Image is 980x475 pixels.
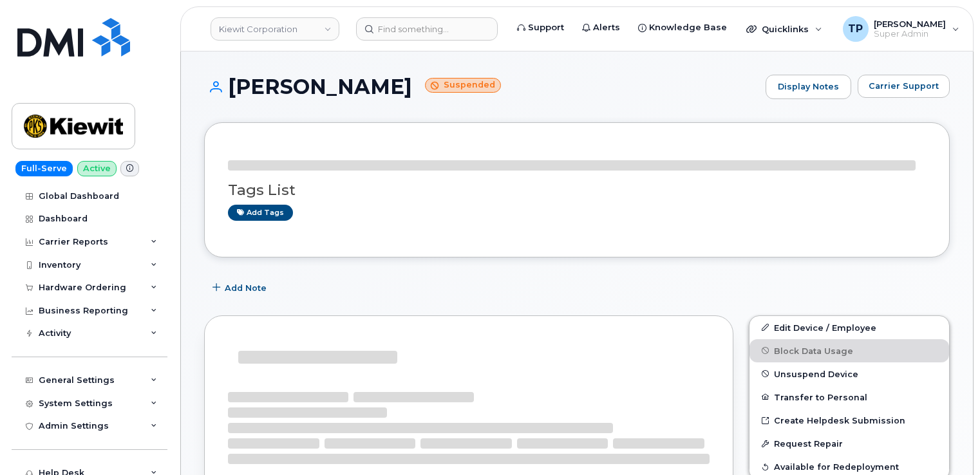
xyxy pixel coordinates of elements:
span: Add Note [225,282,267,294]
span: Available for Redeployment [774,462,899,472]
h1: [PERSON_NAME] [204,75,759,98]
small: Suspended [425,78,501,93]
button: Request Repair [749,432,949,455]
button: Unsuspend Device [749,362,949,386]
h3: Tags List [228,182,926,198]
span: Carrier Support [869,80,939,92]
a: Add tags [228,205,293,221]
a: Edit Device / Employee [749,316,949,339]
button: Add Note [204,277,278,300]
button: Block Data Usage [749,339,949,362]
a: Display Notes [766,75,851,99]
a: Create Helpdesk Submission [749,409,949,432]
button: Carrier Support [858,75,950,98]
span: Unsuspend Device [774,369,858,378]
button: Transfer to Personal [749,386,949,409]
